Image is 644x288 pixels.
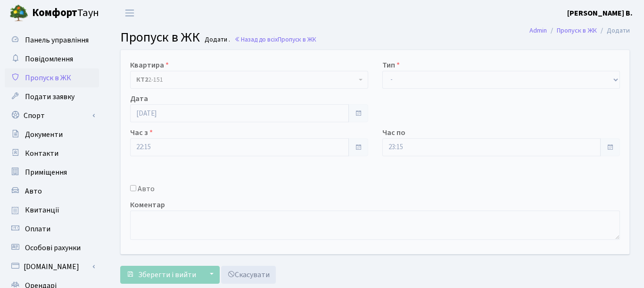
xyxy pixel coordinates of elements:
span: Приміщення [25,167,67,178]
label: Коментар [130,199,165,211]
span: Панель управління [25,35,89,45]
span: Оплати [25,224,50,234]
span: Подати заявку [25,92,74,102]
label: Авто [138,183,155,195]
a: Панель управління [5,31,99,50]
button: Переключити навігацію [118,5,141,21]
a: [PERSON_NAME] В. [567,8,633,19]
label: Дата [130,93,148,104]
b: Комфорт [32,5,77,20]
span: Зберегти і вийти [138,270,196,280]
b: [PERSON_NAME] В. [567,8,633,18]
label: Час з [130,127,153,138]
span: Квитанції [25,205,59,215]
b: КТ2 [136,75,148,85]
span: Пропуск в ЖК [25,73,71,83]
span: Документи [25,129,63,140]
button: Зберегти і вийти [120,266,202,284]
nav: breadcrumb [515,21,644,41]
label: Тип [382,59,400,71]
span: Авто [25,186,42,196]
a: Admin [529,25,547,35]
span: Контакти [25,148,58,159]
span: Особові рахунки [25,243,81,253]
span: Пропуск в ЖК [278,35,316,44]
a: Спорт [5,106,99,125]
span: <b>КТ2</b>&nbsp;&nbsp;&nbsp;2-151 [130,71,368,89]
a: Особові рахунки [5,238,99,257]
a: Подати заявку [5,87,99,106]
a: Пропуск в ЖК [5,68,99,87]
a: Квитанції [5,201,99,220]
span: Повідомлення [25,54,73,64]
span: Таун [32,5,99,21]
li: Додати [597,25,630,36]
a: Пропуск в ЖК [557,25,597,35]
span: <b>КТ2</b>&nbsp;&nbsp;&nbsp;2-151 [136,75,356,85]
a: Скасувати [221,266,276,284]
a: Приміщення [5,163,99,182]
a: Оплати [5,220,99,238]
span: Пропуск в ЖК [120,28,200,47]
a: Документи [5,125,99,144]
label: Квартира [130,59,169,71]
img: logo.png [9,4,28,23]
a: [DOMAIN_NAME] [5,257,99,276]
small: Додати . [203,36,230,44]
a: Контакти [5,144,99,163]
a: Повідомлення [5,50,99,68]
a: Назад до всіхПропуск в ЖК [234,35,316,44]
label: Час по [382,127,405,138]
a: Авто [5,182,99,201]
